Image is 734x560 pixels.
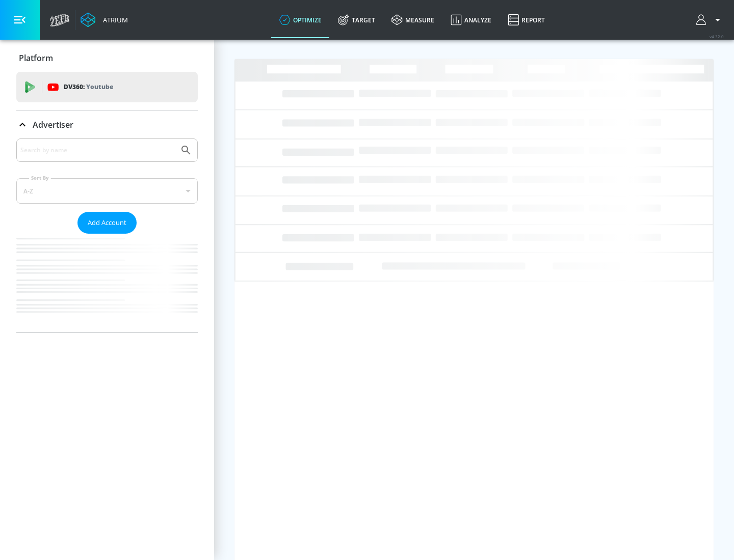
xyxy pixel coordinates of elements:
p: Advertiser [33,119,73,130]
span: Add Account [88,217,126,229]
a: measure [383,2,442,38]
div: Advertiser [16,110,198,139]
span: v 4.32.0 [710,34,724,39]
div: A-Z [16,178,198,204]
nav: list of Advertiser [16,234,198,332]
a: Target [330,2,383,38]
div: DV360: Youtube [16,72,198,102]
a: optimize [271,2,330,38]
a: Atrium [81,12,128,27]
div: Platform [16,44,198,72]
p: Platform [19,52,53,64]
a: Analyze [442,2,500,38]
div: Atrium [99,15,128,24]
a: Report [500,2,553,38]
div: Advertiser [16,138,198,332]
input: Search by name [20,144,175,157]
label: Sort By [29,175,51,181]
button: Add Account [77,212,137,234]
p: Youtube [86,81,113,92]
p: DV360: [64,81,113,93]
